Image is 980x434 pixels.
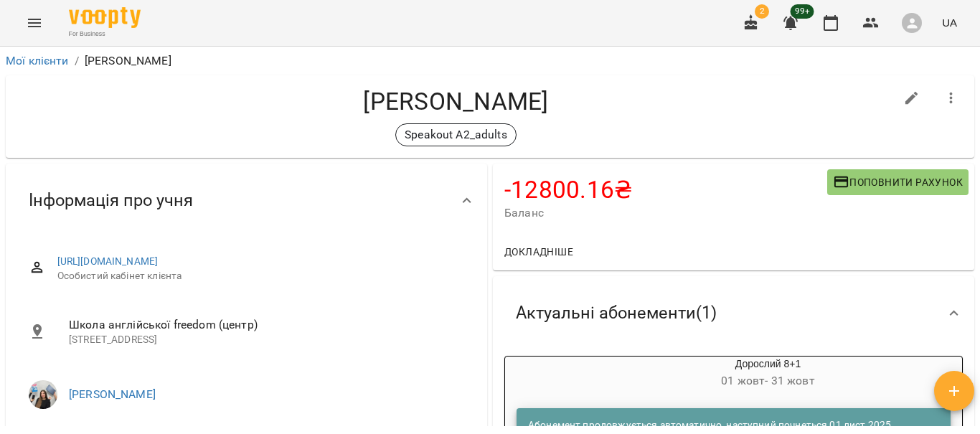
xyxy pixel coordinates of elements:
[29,380,57,409] img: Марина Сергіівна Мордюк
[17,6,52,40] button: Menu
[69,316,464,334] span: Школа англійської freedom (центр)
[516,302,717,324] span: Актуальні абонементи ( 1 )
[69,333,464,347] p: [STREET_ADDRESS]
[574,357,962,391] div: Дорослий 8+1
[69,387,156,401] a: [PERSON_NAME]
[833,174,963,191] span: Поповнити рахунок
[405,126,507,143] p: Speakout A2_adults
[504,204,827,222] span: Баланс
[6,52,974,70] nav: breadcrumb
[69,7,141,28] img: Voopty Logo
[17,87,895,116] h4: [PERSON_NAME]
[75,52,79,70] li: /
[6,54,69,67] a: Мої клієнти
[504,243,573,260] span: Докладніше
[827,169,969,195] button: Поповнити рахунок
[499,239,579,265] button: Докладніше
[493,276,974,350] div: Актуальні абонементи(1)
[504,175,827,204] h4: -12800.16 ₴
[57,255,159,267] a: [URL][DOMAIN_NAME]
[57,269,464,283] span: Особистий кабінет клієнта
[936,9,963,36] button: UA
[721,374,814,387] span: 01 жовт - 31 жовт
[395,123,517,146] div: Speakout A2_adults
[69,29,141,39] span: For Business
[85,52,171,70] p: [PERSON_NAME]
[29,189,193,212] span: Інформація про учня
[791,4,814,19] span: 99+
[6,164,487,237] div: Інформація про учня
[505,357,574,391] div: Дорослий 8+1
[942,15,957,30] span: UA
[755,4,769,19] span: 2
